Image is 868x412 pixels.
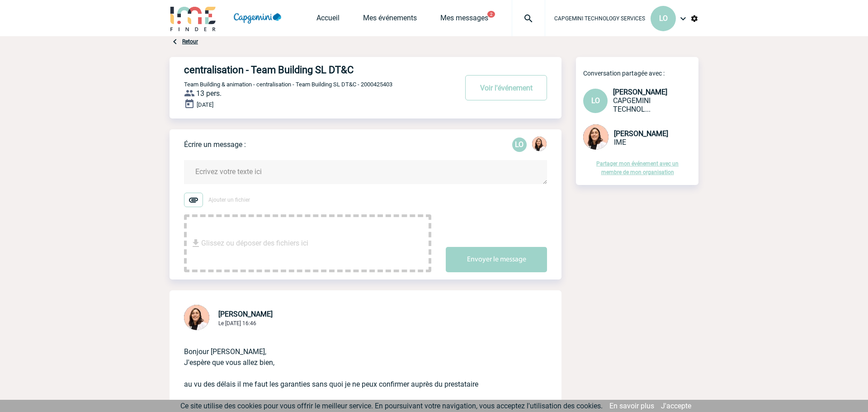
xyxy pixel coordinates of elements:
[197,101,213,108] span: [DATE]
[201,221,308,266] span: Glissez ou déposer des fichiers ici
[184,64,430,76] h4: centralisation - Team Building SL DT&C
[487,11,495,18] button: 2
[659,14,668,23] span: LO
[180,402,603,410] span: Ce site utilise des cookies pour vous offrir le meilleur service. En poursuivant votre navigation...
[218,310,273,318] span: [PERSON_NAME]
[218,320,256,327] span: Le [DATE] 16:46
[446,247,547,272] button: Envoyer le message
[196,89,222,98] span: 13 pers.
[465,75,547,100] button: Voir l'événement
[184,81,392,88] span: Team Building & animation - centralisation - Team Building SL DT&C - 2000425403
[661,402,691,410] a: J'accepte
[363,14,417,26] a: Mes événements
[532,137,547,153] div: Melissa NOBLET
[512,137,527,152] p: LO
[182,38,198,45] a: Retour
[440,14,488,26] a: Mes messages
[316,14,340,26] a: Accueil
[184,140,246,149] p: Écrire un message :
[170,5,217,31] img: IME-Finder
[208,197,250,203] span: Ajouter un fichier
[613,88,667,96] span: [PERSON_NAME]
[613,96,651,114] span: CAPGEMINI TECHNOLOGY SERVICES
[614,138,626,147] span: IME
[614,129,668,138] span: [PERSON_NAME]
[190,238,201,249] img: file_download.svg
[554,15,645,22] span: CAPGEMINI TECHNOLOGY SERVICES
[596,161,679,175] a: Partager mon événement avec un membre de mon organisation
[532,137,547,151] img: 129834-0.png
[609,402,654,410] a: En savoir plus
[512,137,527,152] div: Leila OBREMSKI
[583,124,609,150] img: 129834-0.png
[591,96,600,105] span: LO
[184,305,209,330] img: 129834-0.png
[583,70,698,77] p: Conversation partagée avec :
